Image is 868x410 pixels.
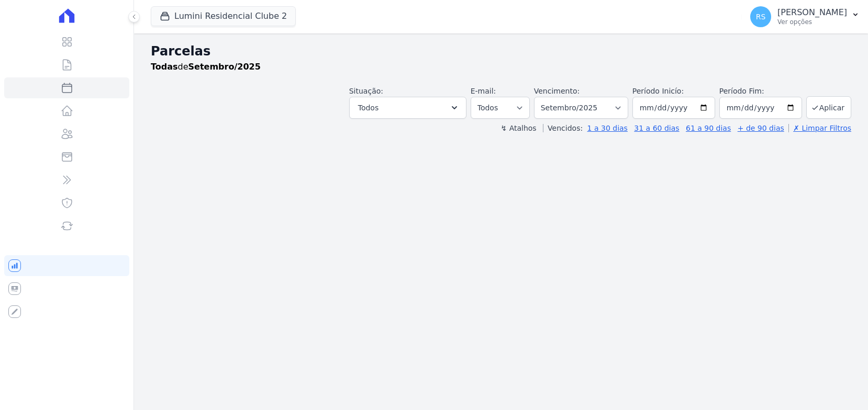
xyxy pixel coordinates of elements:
[534,87,580,95] label: Vencimento:
[543,124,583,132] label: Vencidos:
[686,124,731,132] a: 61 a 90 dias
[777,7,847,18] p: [PERSON_NAME]
[151,42,851,61] h2: Parcelas
[349,97,466,119] button: Todos
[151,62,178,72] strong: Todas
[358,101,379,114] span: Todos
[738,124,784,132] a: + de 90 dias
[756,13,766,20] span: RS
[719,86,802,97] label: Período Fim:
[742,2,868,31] button: RS [PERSON_NAME] Ver opções
[587,124,628,132] a: 1 a 30 dias
[806,96,851,119] button: Aplicar
[632,87,684,95] label: Período Inicío:
[349,87,383,95] label: Situação:
[188,62,261,72] strong: Setembro/2025
[634,124,679,132] a: 31 a 60 dias
[151,6,296,26] button: Lumini Residencial Clube 2
[151,61,261,73] p: de
[500,124,536,132] label: ↯ Atalhos
[471,87,496,95] label: E-mail:
[777,18,847,26] p: Ver opções
[788,124,851,132] a: ✗ Limpar Filtros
